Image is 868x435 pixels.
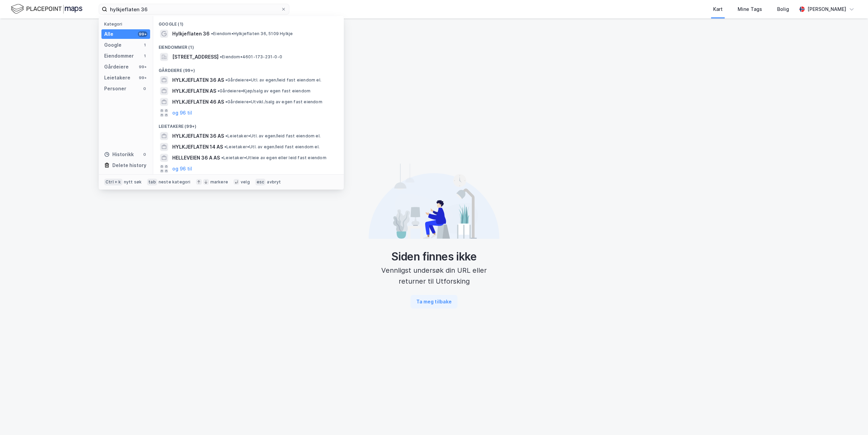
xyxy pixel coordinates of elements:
[369,250,499,264] div: Siden finnes ikke
[218,88,310,94] span: Gårdeiere • Kjøp/salg av egen fast eiendom
[807,5,846,13] div: [PERSON_NAME]
[142,152,147,157] div: 0
[172,165,192,173] button: og 96 til
[241,179,250,185] div: velg
[142,86,147,91] div: 0
[172,76,224,84] span: HYLKJEFLATEN 36 AS
[104,150,134,159] div: Historikk
[142,42,147,48] div: 1
[777,5,789,13] div: Bolig
[104,30,113,38] div: Alle
[104,52,134,60] div: Eiendommer
[211,31,293,36] span: Eiendom • Hylkjeflaten 36, 5109 Hylkje
[104,85,126,93] div: Personer
[138,64,147,70] div: 99+
[172,98,224,106] span: HYLKJEFLATEN 46 AS
[738,5,762,13] div: Mine Tags
[172,53,219,61] span: [STREET_ADDRESS]
[159,179,191,185] div: neste kategori
[112,161,146,169] div: Delete history
[172,132,224,140] span: HYLKJEFLATEN 36 AS
[172,109,192,117] button: og 96 til
[225,77,227,82] span: •
[172,143,223,151] span: HYLKJEFLATEN 14 AS
[224,144,226,149] span: •
[104,63,129,71] div: Gårdeiere
[411,295,457,309] button: Ta meg tilbake
[104,41,122,49] div: Google
[225,133,227,138] span: •
[147,179,157,185] div: tab
[224,144,320,150] span: Leietaker • Utl. av egen/leid fast eiendom el.
[225,133,321,139] span: Leietaker • Utl. av egen/leid fast eiendom el.
[225,77,321,83] span: Gårdeiere • Utl. av egen/leid fast eiendom el.
[713,5,723,13] div: Kart
[142,53,147,59] div: 1
[834,402,868,435] iframe: Chat Widget
[138,75,147,80] div: 99+
[211,31,213,36] span: •
[104,74,130,82] div: Leietakere
[107,4,281,14] input: Søk på adresse, matrikkel, gårdeiere, leietakere eller personer
[220,54,282,60] span: Eiendom • 4601-173-231-0-0
[220,54,222,59] span: •
[172,154,220,162] span: HELLEVEIEN 36 A AS
[225,99,227,104] span: •
[153,16,344,28] div: Google (1)
[138,31,147,37] div: 99+
[104,21,150,27] div: Kategori
[221,155,223,160] span: •
[267,179,281,185] div: avbryt
[210,179,228,185] div: markere
[172,30,210,38] span: Hylkjeflaten 36
[225,99,322,105] span: Gårdeiere • Utvikl./salg av egen fast eiendom
[369,265,499,287] div: Vennligst undersøk din URL eller returner til Utforsking
[11,3,82,15] img: logo.f888ab2527a4732fd821a326f86c7f29.svg
[153,62,344,75] div: Gårdeiere (99+)
[124,179,142,185] div: nytt søk
[153,118,344,131] div: Leietakere (99+)
[221,155,326,161] span: Leietaker • Utleie av egen eller leid fast eiendom
[255,179,266,185] div: esc
[104,179,123,185] div: Ctrl + k
[218,88,220,93] span: •
[153,39,344,51] div: Eiendommer (1)
[172,87,216,95] span: HYLKJEFLATEN AS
